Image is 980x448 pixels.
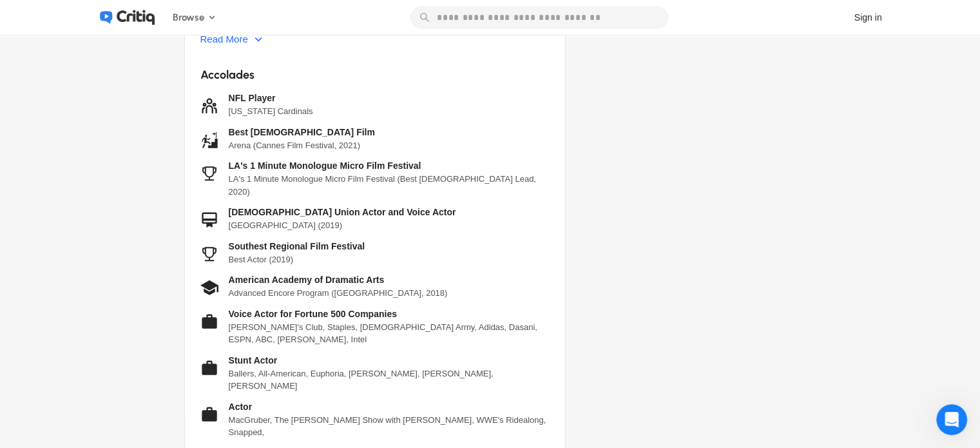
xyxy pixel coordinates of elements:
[229,287,448,300] span: Advanced Encore Program ([GEOGRAPHIC_DATA], 2018)
[854,11,882,24] div: Sign in
[229,139,375,152] span: Arena (Cannes Film Festival, 2021)
[229,367,550,393] span: Ballers, All-American, Euphoria, [PERSON_NAME], [PERSON_NAME], [PERSON_NAME]
[229,173,550,198] span: LA's 1 Minute Monologue Micro Film Festival (Best [DEMOGRAPHIC_DATA] Lead, 2020)
[229,219,456,232] span: [GEOGRAPHIC_DATA] (2019)
[229,159,550,173] span: LA's 1 Minute Monologue Micro Film Festival
[229,92,313,105] span: NFL Player
[229,273,448,287] span: American Academy of Dramatic Arts
[229,253,365,266] span: Best Actor (2019)
[936,404,967,435] iframe: Intercom live chat
[229,105,313,118] span: [US_STATE] Cardinals
[229,354,550,367] span: Stunt Actor
[229,400,550,414] span: Actor
[229,206,456,219] span: [DEMOGRAPHIC_DATA] Union Actor and Voice Actor
[229,307,550,321] span: Voice Actor for Fortune 500 Companies
[229,414,550,439] span: MacGruber, The [PERSON_NAME] Show with [PERSON_NAME], WWE's Ridealong, Snapped,
[229,321,550,346] span: [PERSON_NAME]'s Club, Staples, [DEMOGRAPHIC_DATA] Army, Adidas, Dasani, ESPN, ABC, [PERSON_NAME],...
[229,240,365,253] span: Southest Regional Film Festival
[200,66,550,84] h2: Accolades
[173,10,204,25] span: Browse
[229,126,375,139] span: Best [DEMOGRAPHIC_DATA] Film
